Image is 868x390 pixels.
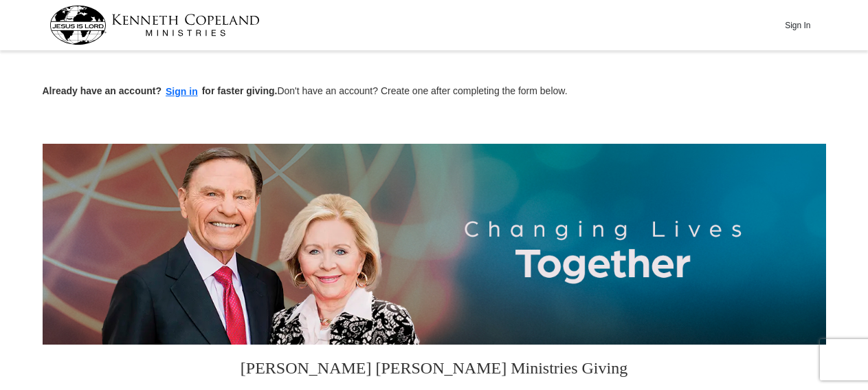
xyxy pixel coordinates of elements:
img: kcm-header-logo.svg [49,6,260,45]
button: Sign in [162,84,202,100]
p: Don't have an account? Create one after completing the form below. [43,84,826,100]
button: Sign In [777,14,819,36]
strong: Already have an account? for faster giving. [43,85,278,96]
